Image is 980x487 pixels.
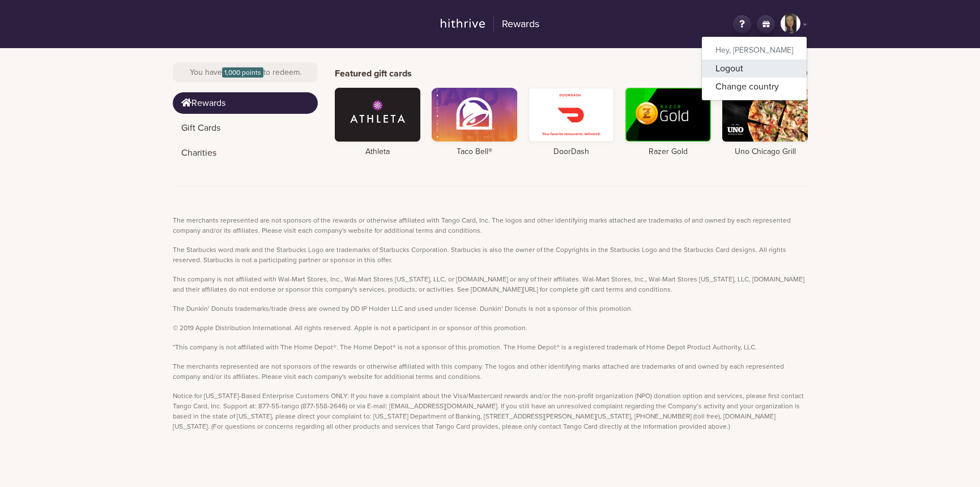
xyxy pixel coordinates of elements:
h4: Razer Gold [625,147,711,157]
a: Taco Bell® [432,88,517,157]
p: Notice for [US_STATE]-Based Enterprise Customers ONLY: If you have a complaint about the Visa/Mas... [173,391,807,432]
p: The Dunkin’ Donuts trademarks/trade dress are owned by DD IP Holder LLC and used under license. D... [173,304,807,314]
a: Razer Gold [625,88,711,157]
p: The merchants represented are not sponsors of the rewards or otherwise affiliated with this compa... [173,361,807,382]
p: © 2019 Apple Distribution International. All rights reserved. Apple is not a participant in or sp... [173,323,807,333]
a: Change country [702,78,807,96]
a: Charities [173,142,318,164]
h4: Athleta [335,147,420,157]
p: This company is not affiliated with Wal-Mart Stores, Inc., Wal-Mart Stores [US_STATE], LLC, or [D... [173,274,807,294]
a: Athleta [335,88,420,157]
a: DoorDash [529,88,614,157]
h4: DoorDash [529,147,614,157]
p: *This company is not affiliated with The Home Depot®. The Home Depot® is not a sponsor of this pr... [173,342,807,352]
span: 1,000 points [222,67,263,78]
h2: Rewards [493,15,539,33]
p: The Starbucks word mark and the Starbucks Logo are trademarks of Starbucks Corporation. Starbucks... [173,245,807,265]
h4: Taco Bell® [432,147,517,157]
h6: Hey, [PERSON_NAME] [702,41,807,60]
div: You have to redeem. [173,62,318,82]
h4: Uno Chicago Grill [722,147,808,157]
a: Rewards [433,14,547,35]
a: Gift Cards [173,117,318,139]
a: Logout [702,59,807,78]
a: Rewards [173,92,318,114]
h2: Featured gift cards [335,69,412,79]
span: Help [26,8,49,18]
p: The merchants represented are not sponsors of the rewards or otherwise affiliated with Tango Card... [173,215,807,236]
img: hithrive-logo.9746416d.svg [441,19,485,28]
